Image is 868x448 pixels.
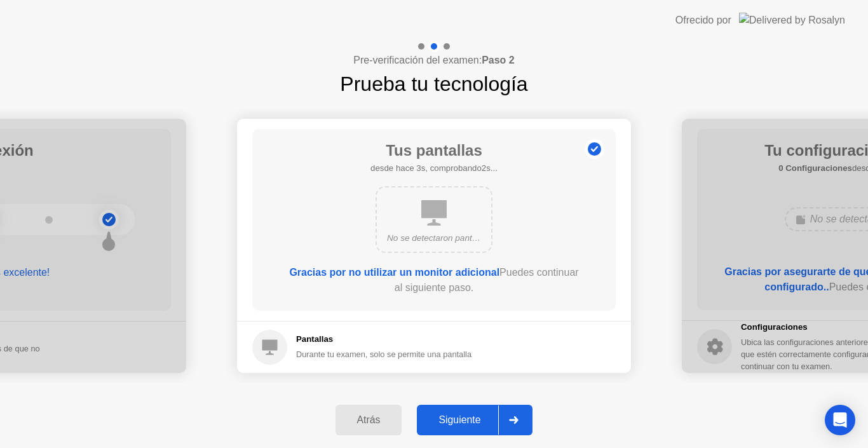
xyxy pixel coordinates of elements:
h1: Tus pantallas [370,139,498,162]
div: No se detectaron pantallas adicionales [387,232,481,245]
b: Paso 2 [482,55,515,65]
div: Ofrecido por [675,13,731,28]
h5: Pantallas [296,333,471,346]
div: Durante tu examen, solo se permite una pantalla [296,348,471,360]
h5: desde hace 3s, comprobando2s... [370,162,498,175]
div: Puedes continuar al siguiente paso. [288,265,580,295]
b: Gracias por no utilizar un monitor adicional [289,267,499,278]
div: Siguiente [421,414,498,426]
h4: Pre-verificación del examen: [353,53,514,68]
div: Atrás [339,414,398,426]
div: Open Intercom Messenger [825,405,855,435]
h1: Prueba tu tecnología [340,69,527,99]
button: Siguiente [417,405,532,435]
button: Atrás [336,405,402,435]
img: Delivered by Rosalyn [739,13,845,27]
